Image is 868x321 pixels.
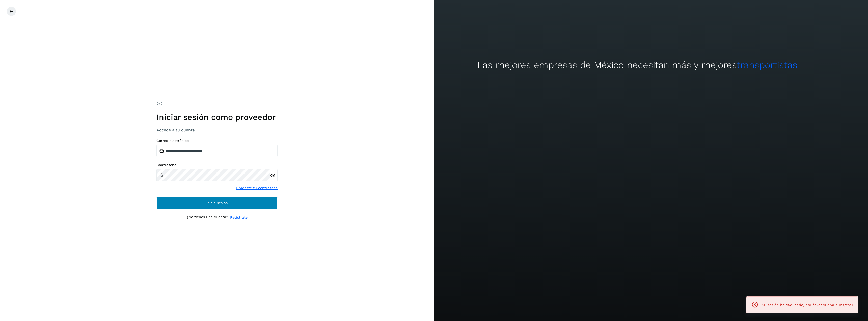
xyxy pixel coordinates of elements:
[762,303,854,307] span: Su sesión ha caducado, por favor vuelva a ingresar.
[156,197,278,209] button: Inicia sesión
[156,128,278,132] h3: Accede a tu cuenta
[156,139,278,143] label: Correo electrónico
[186,215,228,220] p: ¿No tienes una cuenta?
[206,201,228,205] span: Inicia sesión
[156,112,278,122] h1: Iniciar sesión como proveedor
[236,185,278,191] a: Olvidaste tu contraseña
[230,215,248,220] a: Regístrate
[156,101,278,107] div: /2
[156,101,159,106] span: 2
[477,60,825,71] h2: Las mejores empresas de México necesitan más y mejores
[737,60,797,70] span: transportistas
[156,163,278,167] label: Contraseña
